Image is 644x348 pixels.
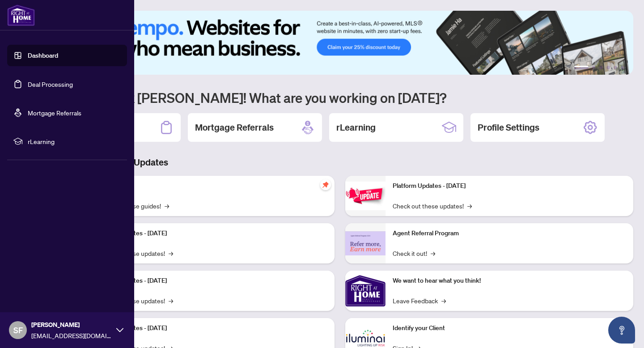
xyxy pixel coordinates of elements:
[345,271,386,311] img: We want to hear what you think!
[614,66,617,69] button: 5
[336,121,376,134] h2: rLearning
[94,276,327,286] p: Platform Updates - [DATE]
[31,320,112,330] span: [PERSON_NAME]
[574,66,589,69] button: 1
[47,89,633,106] h1: Welcome back [PERSON_NAME]! What are you working on [DATE]?
[28,109,81,117] a: Mortgage Referrals
[441,296,446,306] span: →
[345,231,386,256] img: Agent Referral Program
[165,201,169,211] span: →
[169,296,173,306] span: →
[606,66,610,69] button: 4
[608,317,635,344] button: Open asap
[393,181,626,191] p: Platform Updates - [DATE]
[478,121,539,134] h2: Profile Settings
[94,229,327,238] p: Platform Updates - [DATE]
[169,248,173,258] span: →
[195,121,274,134] h2: Mortgage Referrals
[345,182,386,210] img: Platform Updates - June 23, 2025
[7,4,35,26] img: logo
[31,331,112,340] span: [EMAIL_ADDRESS][DOMAIN_NAME]
[393,248,435,258] a: Check it out!→
[393,229,626,238] p: Agent Referral Program
[621,66,624,69] button: 6
[28,136,121,146] span: rLearning
[467,201,472,211] span: →
[431,248,435,258] span: →
[13,324,23,336] span: SF
[94,323,327,333] p: Platform Updates - [DATE]
[393,276,626,286] p: We want to hear what you think!
[393,201,472,211] a: Check out these updates!→
[599,66,603,69] button: 3
[47,156,633,169] h3: Brokerage & Industry Updates
[47,11,633,75] img: Slide 0
[28,80,73,88] a: Deal Processing
[28,51,58,59] a: Dashboard
[393,296,446,306] a: Leave Feedback→
[94,181,327,191] p: Self-Help
[393,323,626,333] p: Identify your Client
[320,179,331,190] span: pushpin
[592,66,596,69] button: 2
